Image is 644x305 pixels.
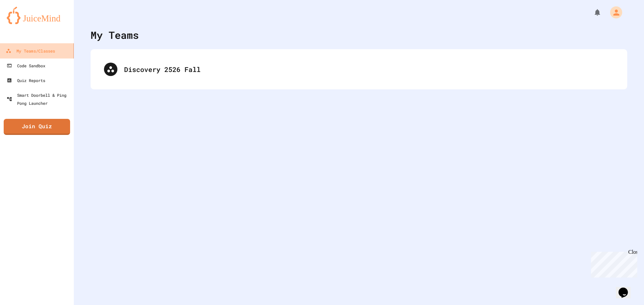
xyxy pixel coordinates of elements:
[124,64,614,74] div: Discovery 2526 Fall
[603,5,624,20] div: My Account
[7,7,67,24] img: logo-orange.svg
[7,76,45,84] div: Quiz Reports
[7,62,45,70] div: Code Sandbox
[97,56,621,83] div: Discovery 2526 Fall
[616,278,637,298] iframe: chat widget
[7,91,71,107] div: Smart Doorbell & Ping Pong Launcher
[588,249,637,278] iframe: chat widget
[6,47,55,55] div: My Teams/Classes
[3,3,46,43] div: Chat with us now!Close
[581,7,603,18] div: My Notifications
[91,27,139,43] div: My Teams
[4,119,70,135] a: Join Quiz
